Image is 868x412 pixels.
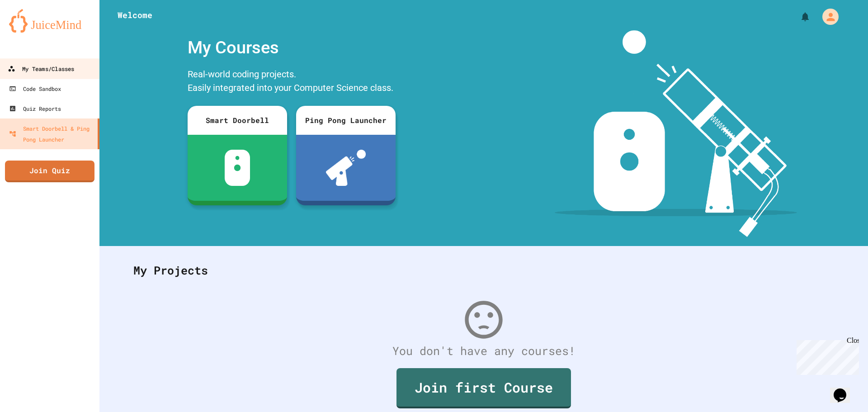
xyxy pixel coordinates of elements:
[124,342,843,360] div: You don't have any courses!
[555,30,797,237] img: banner-image-my-projects.png
[124,253,843,288] div: My Projects
[396,368,571,408] a: Join first Course
[783,9,813,24] div: My Notifications
[9,103,61,114] div: Quiz Reports
[225,150,250,186] img: sdb-white.svg
[296,106,396,135] div: Ping Pong Launcher
[9,123,94,145] div: Smart Doorbell & Ping Pong Launcher
[183,65,400,99] div: Real-world coding projects. Easily integrated into your Computer Science class.
[183,30,400,65] div: My Courses
[813,6,841,27] div: My Account
[326,150,366,186] img: ppl-with-ball.png
[9,9,90,33] img: logo-orange.svg
[5,161,94,182] a: Join Quiz
[188,106,287,135] div: Smart Doorbell
[9,83,61,94] div: Code Sandbox
[8,63,74,75] div: My Teams/Classes
[4,4,62,57] div: Chat with us now!Close
[793,336,859,375] iframe: chat widget
[830,376,859,403] iframe: chat widget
